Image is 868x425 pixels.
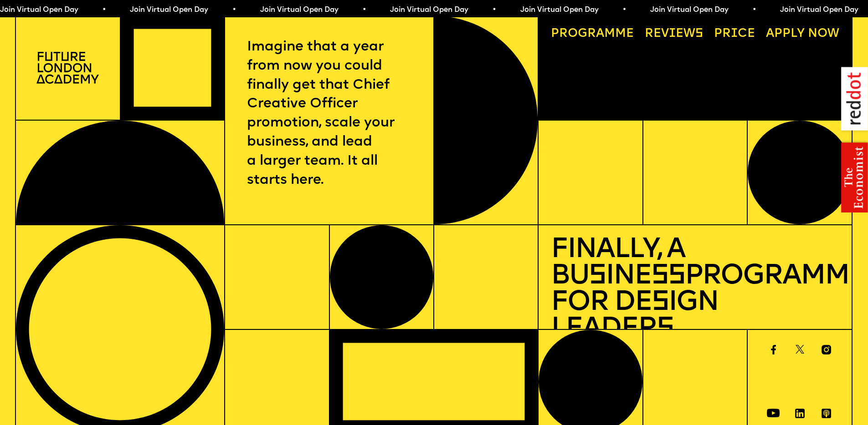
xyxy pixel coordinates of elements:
[752,6,756,14] span: •
[766,28,774,40] span: A
[708,22,761,46] a: Price
[102,6,106,14] span: •
[652,289,668,317] span: s
[362,6,366,14] span: •
[589,263,606,290] span: s
[639,22,709,46] a: Reviews
[492,6,496,14] span: •
[545,22,640,46] a: Programme
[651,263,685,290] span: ss
[657,315,673,343] span: s
[760,22,845,46] a: Apply now
[551,237,840,343] h1: Finally, a Bu ine Programme for De ign Leader
[232,6,236,14] span: •
[247,38,412,190] p: Imagine that a year from now you could finally get that Chief Creative Officer promotion, scale y...
[596,28,604,40] span: a
[622,6,627,14] span: •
